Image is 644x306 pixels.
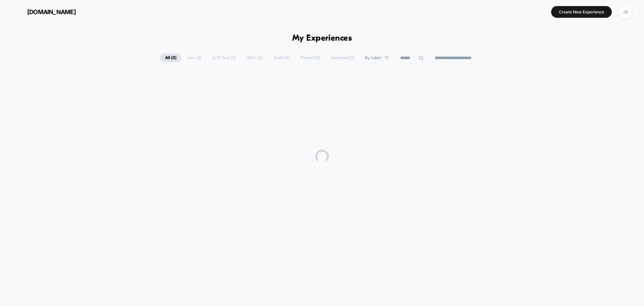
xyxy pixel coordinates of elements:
button: Create New Experience [551,6,612,18]
span: All ( 0 ) [160,53,181,62]
span: By Label [365,55,381,60]
div: JB [619,5,632,18]
span: [DOMAIN_NAME] [27,8,76,15]
button: [DOMAIN_NAME] [10,6,78,17]
button: JB [617,5,634,19]
h1: My Experiences [292,34,352,43]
